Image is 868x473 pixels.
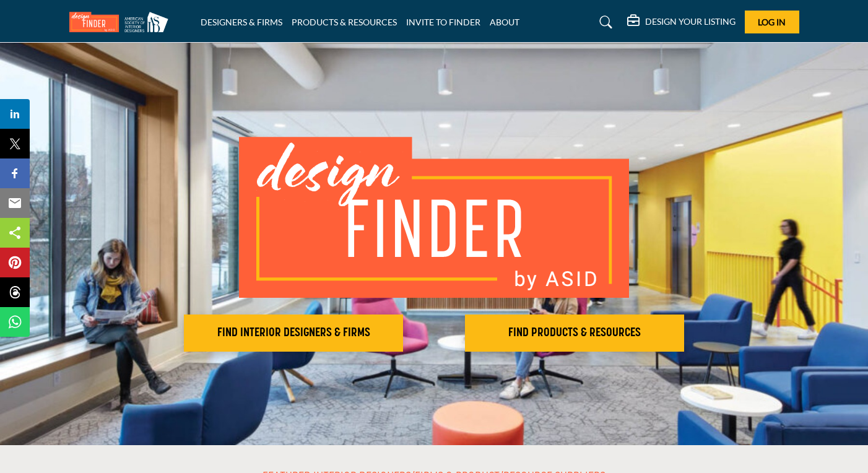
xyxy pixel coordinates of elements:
a: INVITE TO FINDER [406,17,480,27]
a: DESIGNERS & FIRMS [201,17,282,27]
h2: FIND PRODUCTS & RESOURCES [469,326,680,341]
span: Log In [758,17,786,27]
div: DESIGN YOUR LISTING [627,15,736,30]
a: PRODUCTS & RESOURCES [292,17,397,27]
button: FIND PRODUCTS & RESOURCES [465,315,684,352]
h5: DESIGN YOUR LISTING [645,16,736,27]
button: Log In [745,11,799,33]
h2: FIND INTERIOR DESIGNERS & FIRMS [188,326,399,341]
img: image [239,137,629,298]
a: ABOUT [490,17,519,27]
img: Site Logo [69,12,175,32]
button: FIND INTERIOR DESIGNERS & FIRMS [184,315,403,352]
a: Search [588,12,620,32]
